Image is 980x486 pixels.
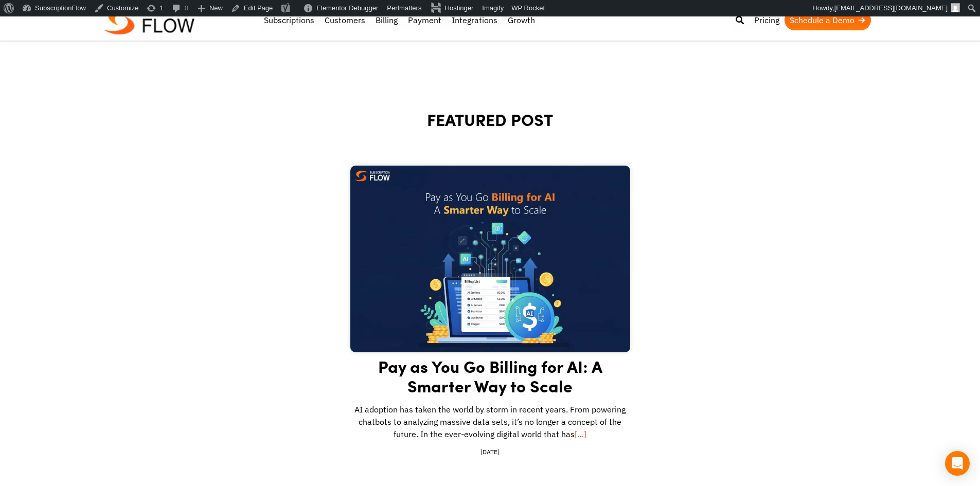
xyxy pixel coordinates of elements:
p: AI adoption has taken the world by storm in recent years. From powering chatbots to analyzing mas... [350,395,630,440]
a: Payment [403,10,447,30]
img: Pay as You Go Billing for AI [350,166,630,352]
a: Pay as You Go Billing for AI: A Smarter Way to Scale [378,354,602,398]
a: Integrations [447,10,503,30]
span: [EMAIL_ADDRESS][DOMAIN_NAME] [834,4,948,12]
a: […] [575,429,586,439]
h1: FEATURED POST [182,109,799,155]
div: [DATE] [350,447,630,457]
a: Pricing [749,10,785,30]
img: Subscriptionflow [104,7,194,34]
a: Billing [370,10,403,30]
a: Subscriptions [259,10,319,30]
a: Customers [319,10,370,30]
a: Growth [503,10,540,30]
div: Open Intercom Messenger [945,451,970,476]
a: Schedule a Demo [785,10,871,30]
